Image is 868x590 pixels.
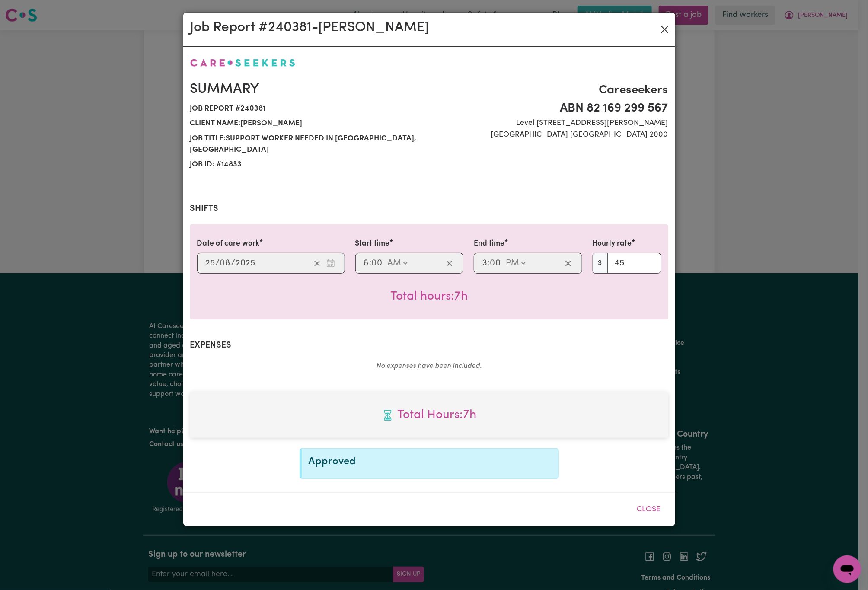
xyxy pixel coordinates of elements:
h2: Summary [190,81,424,98]
input: ---- [236,257,256,270]
label: Date of care work [197,238,260,249]
span: Client name: [PERSON_NAME] [190,116,424,131]
input: -- [372,257,383,270]
button: Close [658,22,672,36]
input: -- [364,257,370,270]
h2: Expenses [190,340,668,351]
span: : [488,258,490,268]
span: Job title: Support Worker Needed In [GEOGRAPHIC_DATA], [GEOGRAPHIC_DATA] [190,131,424,158]
h2: Shifts [190,204,668,214]
span: 0 [220,259,225,268]
span: Careseekers [434,81,668,99]
img: Careseekers logo [190,59,295,67]
span: / [216,258,220,268]
input: -- [490,257,501,270]
span: Job ID: # 14833 [190,157,424,172]
span: 0 [490,259,495,268]
em: No expenses have been included. [377,363,482,370]
span: Total hours worked: 7 hours [390,290,468,303]
span: $ [593,253,608,274]
input: -- [220,257,231,270]
input: -- [482,257,488,270]
label: End time [474,238,504,249]
button: Close [630,500,668,519]
span: Job report # 240381 [190,102,424,116]
span: Level [STREET_ADDRESS][PERSON_NAME] [434,118,668,129]
input: -- [205,257,216,270]
span: Total hours worked: 7 hours [197,406,661,424]
span: : [370,258,372,268]
span: ABN 82 169 299 567 [434,99,668,118]
span: Approved [309,456,356,467]
label: Hourly rate [593,238,632,249]
span: 0 [372,259,377,268]
iframe: Button to launch messaging window [833,555,861,583]
span: / [231,258,236,268]
button: Enter the date of care work [324,257,338,270]
span: [GEOGRAPHIC_DATA] [GEOGRAPHIC_DATA] 2000 [434,129,668,140]
h2: Job Report # 240381 - [PERSON_NAME] [190,19,429,36]
button: Clear date [310,257,324,270]
label: Start time [355,238,390,249]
